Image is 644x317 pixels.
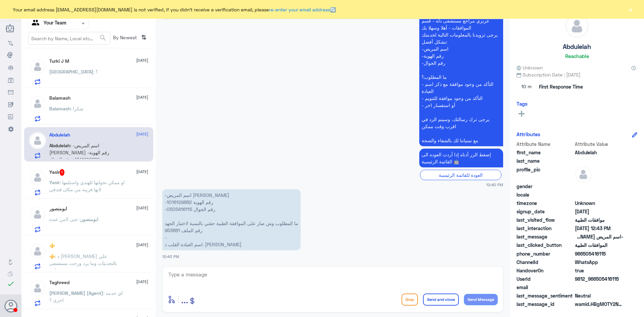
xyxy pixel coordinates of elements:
[49,69,93,74] span: [GEOGRAPHIC_DATA]
[575,242,624,249] span: الموافقات الطبية
[181,292,188,307] button: ...
[517,275,574,282] span: UserId
[419,15,503,146] p: 18/8/2025, 12:40 PM
[566,15,588,38] img: defaultAdmin.png
[70,106,84,111] span: : شكرا
[49,179,125,192] span: : او ممكن تحولنها للهندي واستلمها لانها قريبه من مكان فندقي
[423,294,459,306] button: Send and close
[136,242,148,248] span: [DATE]
[49,253,55,259] span: ⚜️
[517,233,574,240] span: last_message
[575,259,624,266] span: 2
[60,169,65,176] span: 1
[575,233,624,240] span: -اسم المريض عبدالاله الموسى -رقم الهوية 1016129882 -رقم الجوال 0505416115 ما المطلوب وش صار على ا...
[141,32,147,43] i: ⇅
[517,292,574,299] span: last_message_sentiment
[517,183,574,190] span: gender
[517,71,637,78] span: Subscription Date : [DATE]
[13,6,336,13] span: Your email address [EMAIL_ADDRESS][DOMAIN_NAME] is not verified, if you didn't receive a verifica...
[401,294,418,306] button: Drop
[575,275,624,282] span: 9812_966505416115
[49,253,117,273] span: : د [PERSON_NAME] علي بالتحديثات وما يرد ورحت مستشفى ثاني
[29,206,46,223] img: defaultAdmin.png
[575,216,624,223] span: موافقات الطبية
[4,300,17,312] button: Avatar
[49,216,80,222] span: : حتى اامن عنده
[49,58,69,64] h5: Turki J M
[563,43,591,51] h5: Abdulelah
[420,170,501,180] div: العودة للقائمة الرئيسية
[575,301,624,308] span: wamid.HBgMOTY2NTA1NDE2MTE1FQIAEhggOTBDNzc5Qzc0OTI1RUJDMTU4MTM5M0RFMjEwRDE5QTgA
[29,280,46,297] img: defaultAdmin.png
[575,191,624,198] span: null
[49,206,67,212] h5: ابومنصور
[517,250,574,257] span: phone_number
[49,280,69,285] h5: Taghreed
[517,225,574,232] span: last_interaction
[49,143,117,198] span: : -اسم المريض [PERSON_NAME] -رقم الهوية 1016129882 -رقم الجوال 0505416115 ما المطلوب وش صار على ا...
[136,169,148,175] span: [DATE]
[575,267,624,274] span: true
[136,131,148,137] span: [DATE]
[29,32,110,44] input: Search by Name, Local etc…
[136,57,148,63] span: [DATE]
[49,169,65,176] h5: Yasir
[29,169,46,186] img: defaultAdmin.png
[575,284,624,291] span: null
[517,101,528,107] h6: Tags
[419,149,503,167] p: 18/8/2025, 12:40 PM
[517,301,574,308] span: last_message_id
[136,205,148,211] span: [DATE]
[575,208,624,215] span: 2024-11-06T10:04:46.388Z
[627,6,634,13] button: ×
[49,290,103,296] span: [PERSON_NAME] (Agent)
[517,131,540,137] h6: Attributes
[49,243,55,249] h5: ⚜️
[136,279,148,285] span: [DATE]
[517,200,574,207] span: timezone
[29,132,46,149] img: defaultAdmin.png
[49,106,70,111] span: Balamash
[49,179,60,185] span: Yasir
[464,294,498,305] button: Send Message
[517,259,574,266] span: ChannelId
[575,292,624,299] span: 0
[575,225,624,232] span: 2025-08-18T09:43:22.746Z
[29,58,46,75] img: defaultAdmin.png
[517,284,574,291] span: email
[517,141,574,148] span: Attribute Name
[136,94,148,100] span: [DATE]
[517,267,574,274] span: HandoverOn
[575,141,624,148] span: Attribute Value
[517,64,543,71] span: Unknown
[517,166,574,181] span: profile_pic
[80,216,98,222] span: ابومنصور
[29,95,46,112] img: defaultAdmin.png
[99,33,107,44] button: search
[575,250,624,257] span: 966505416115
[517,149,574,156] span: first_name
[181,293,188,305] span: ...
[162,189,301,250] p: 18/8/2025, 12:43 PM
[29,243,46,260] img: defaultAdmin.png
[575,166,592,183] img: defaultAdmin.png
[93,69,98,74] span: : ؟
[517,242,574,249] span: last_clicked_button
[517,216,574,223] span: last_visited_flow
[49,143,70,148] span: Abdulelah
[269,7,330,12] a: re-enter your email address
[565,53,589,59] h6: Reachable
[517,157,574,164] span: last_name
[517,81,537,93] span: 10 m
[162,254,179,259] span: 12:43 PM
[517,208,574,215] span: signup_date
[517,191,574,198] span: locale
[575,149,624,156] span: Abdulelah
[49,132,70,138] h5: Abdulelah
[539,83,583,90] span: First Response Time
[99,34,107,42] span: search
[49,95,70,101] h5: Balamash
[575,183,624,190] span: null
[110,32,139,45] span: By Newest
[7,280,15,288] i: check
